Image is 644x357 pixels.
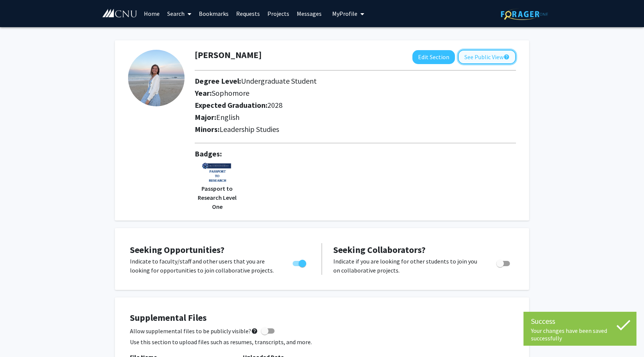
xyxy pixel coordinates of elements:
img: ForagerOne Logo [501,8,548,20]
span: Leadership Studies [220,124,279,134]
h2: Badges: [195,149,516,158]
h4: Supplemental Files [130,313,514,323]
a: Bookmarks [195,0,232,27]
span: Allow supplemental files to be publicly visible? [130,326,258,336]
img: Profile Picture [128,50,185,106]
p: Passport to Research Level One [195,184,240,211]
div: Toggle [290,257,310,268]
iframe: Chat [6,323,32,351]
span: Undergraduate Student [241,76,317,86]
a: Search [163,0,195,27]
img: passport.png [201,161,233,184]
h2: Major: [195,113,516,122]
a: Home [140,0,163,27]
div: Success [531,316,629,327]
span: English [216,112,240,122]
mat-icon: help [504,52,510,61]
a: Projects [264,0,293,27]
span: My Profile [332,10,357,17]
div: Your changes have been saved successfully [531,327,629,342]
p: Use this section to upload files such as resumes, transcripts, and more. [130,337,514,346]
p: Indicate if you are looking for other students to join you on collaborative projects. [333,257,482,275]
h2: Minors: [195,125,516,134]
h2: Expected Graduation: [195,101,482,110]
h2: Year: [195,89,482,98]
span: 2028 [267,100,282,110]
div: Toggle [493,257,514,268]
a: Requests [232,0,264,27]
p: Indicate to faculty/staff and other users that you are looking for opportunities to join collabor... [130,257,278,275]
span: Seeking Collaborators? [333,244,426,256]
button: Edit Section [412,50,455,64]
img: Christopher Newport University Logo [102,9,137,18]
h2: Degree Level: [195,77,482,86]
h1: [PERSON_NAME] [195,50,262,61]
a: Messages [293,0,325,27]
mat-icon: help [251,326,258,336]
span: Seeking Opportunities? [130,244,224,256]
button: See Public View [458,50,516,64]
span: Sophomore [212,88,249,98]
